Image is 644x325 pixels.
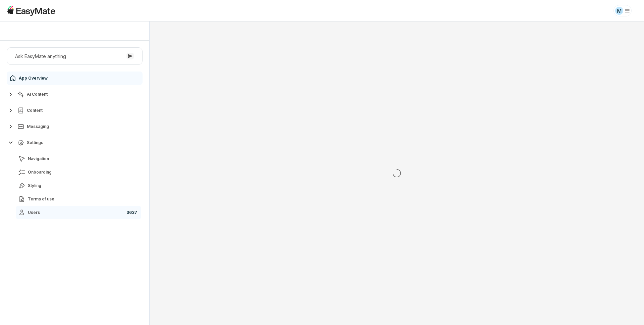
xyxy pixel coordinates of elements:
span: Navigation [28,156,49,161]
a: Onboarding [16,166,141,179]
span: Styling [28,183,41,188]
span: Users [28,210,40,215]
div: M [615,7,623,15]
button: Content [7,104,143,117]
span: Messaging [27,124,49,129]
a: Users3637 [16,206,141,219]
button: Settings [7,136,143,149]
a: App Overview [7,72,143,85]
span: Onboarding [28,170,52,175]
a: Navigation [16,152,141,166]
span: Settings [27,140,43,145]
button: Messaging [7,120,143,133]
span: AI Content [27,92,48,97]
span: Content [27,108,43,113]
button: AI Content [7,88,143,101]
span: App Overview [19,76,48,81]
a: Terms of use [16,192,141,206]
button: Ask EasyMate anything [7,47,143,65]
span: 3637 [125,208,139,217]
span: Terms of use [28,196,54,202]
a: Styling [16,179,141,192]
